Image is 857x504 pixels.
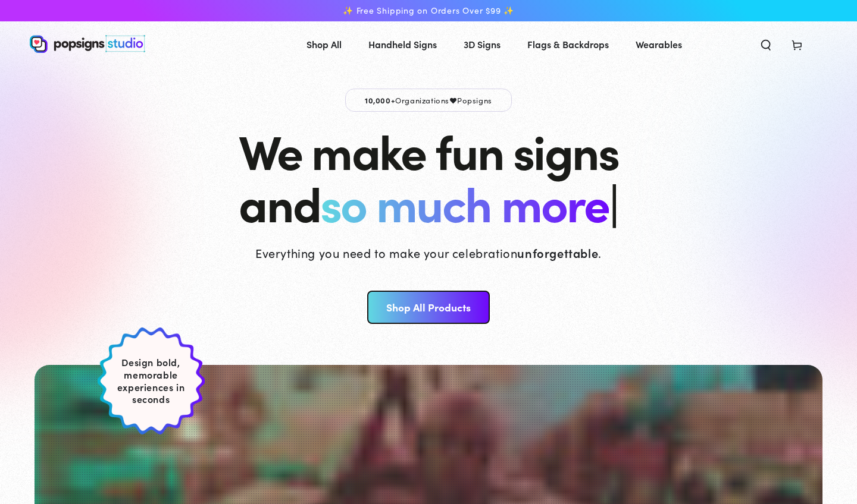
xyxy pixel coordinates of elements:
[345,89,512,112] p: Organizations Popsigns
[368,36,437,53] span: Handheld Signs
[239,124,618,228] h1: We make fun signs and
[636,36,682,53] span: Wearables
[320,169,609,235] span: so much more
[359,29,446,60] a: Handheld Signs
[30,35,145,53] img: Popsigns Studio
[609,168,618,235] span: |
[517,244,598,261] strong: unforgettable
[518,29,618,60] a: Flags & Backdrops
[298,29,351,60] a: Shop All
[367,291,489,324] a: Shop All Products
[455,29,509,60] a: 3D Signs
[750,31,781,57] summary: Search our site
[527,36,609,53] span: Flags & Backdrops
[464,36,501,53] span: 3D Signs
[627,29,691,60] a: Wearables
[365,94,395,105] span: 10,000+
[306,36,342,53] span: Shop All
[255,244,602,261] p: Everything you need to make your celebration .
[343,5,514,16] span: ✨ Free Shipping on Orders Over $99 ✨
